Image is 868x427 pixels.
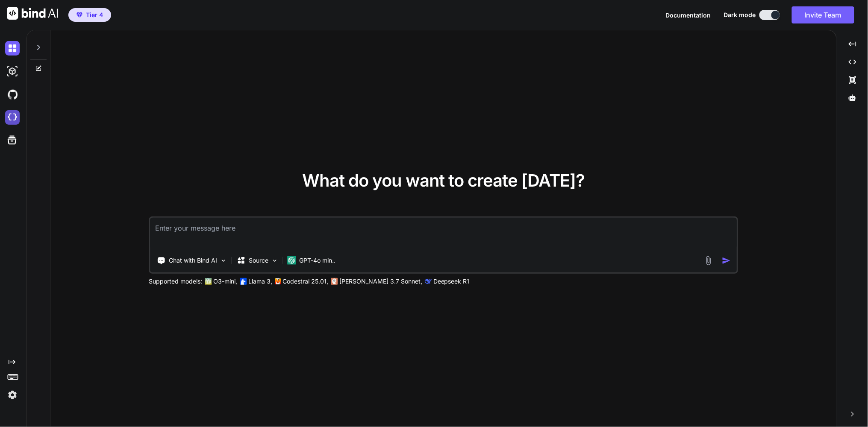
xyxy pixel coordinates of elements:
[302,170,585,191] span: What do you want to create [DATE]?
[299,256,335,265] p: GPT-4o min..
[287,256,296,265] img: GPT-4o mini
[213,277,237,286] p: O3-mini,
[339,277,422,286] p: [PERSON_NAME] 3.7 Sonnet,
[331,278,338,285] img: claude
[282,277,328,286] p: Codestral 25.01,
[240,278,247,285] img: Llama2
[77,12,82,18] img: premium
[68,8,111,22] button: premiumTier 4
[703,256,713,266] img: attachment
[220,257,227,264] img: Pick Tools
[275,278,281,284] img: Mistral-AI
[5,110,20,125] img: cloudideIcon
[271,257,278,264] img: Pick Models
[433,277,470,286] p: Deepseek R1
[249,256,268,265] p: Source
[7,7,58,20] img: Bind AI
[722,256,731,265] img: icon
[5,388,20,402] img: settings
[792,6,854,23] button: Invite Team
[149,277,202,286] p: Supported models:
[724,11,756,19] span: Dark mode
[666,11,711,20] button: Documentation
[666,12,711,19] span: Documentation
[425,278,432,285] img: claude
[5,64,20,79] img: darkAi-studio
[248,277,272,286] p: Llama 3,
[205,278,212,285] img: GPT-4
[5,87,20,102] img: githubDark
[169,256,217,265] p: Chat with Bind AI
[5,41,20,56] img: darkChat
[86,11,103,19] span: Tier 4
